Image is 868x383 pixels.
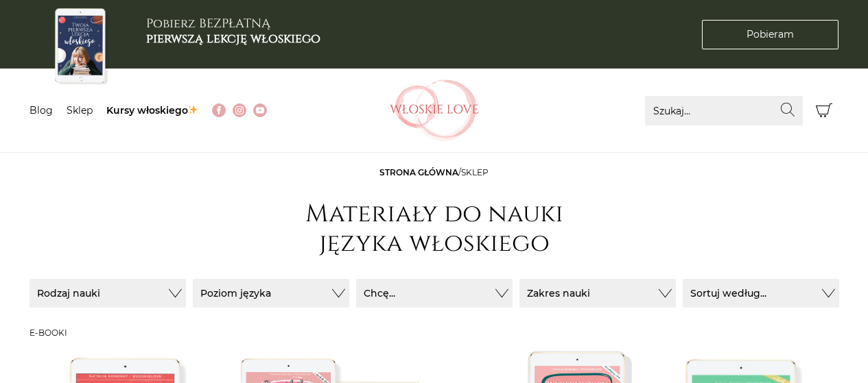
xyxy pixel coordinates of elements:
[519,279,676,308] button: Zakres nauki
[188,105,198,114] img: ✨
[747,27,794,42] span: Pobieram
[379,167,489,177] span: /
[379,167,458,177] a: Strona główna
[146,30,320,47] b: pierwszą lekcję włoskiego
[106,104,199,116] a: Kursy włoskiego
[67,104,93,116] a: Sklep
[810,96,839,125] button: Koszyk
[390,79,479,141] img: Włoskielove
[30,328,839,338] h3: E-booki
[683,279,839,308] button: Sortuj według...
[702,20,838,49] a: Pobieram
[146,16,320,46] h3: Pobierz BEZPŁATNĄ
[645,96,803,125] input: Szukaj...
[30,104,53,116] a: Blog
[356,279,513,308] button: Chcę...
[297,199,572,258] h1: Materiały do nauki języka włoskiego
[461,167,489,177] span: sklep
[30,279,186,308] button: Rodzaj nauki
[193,279,349,308] button: Poziom języka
